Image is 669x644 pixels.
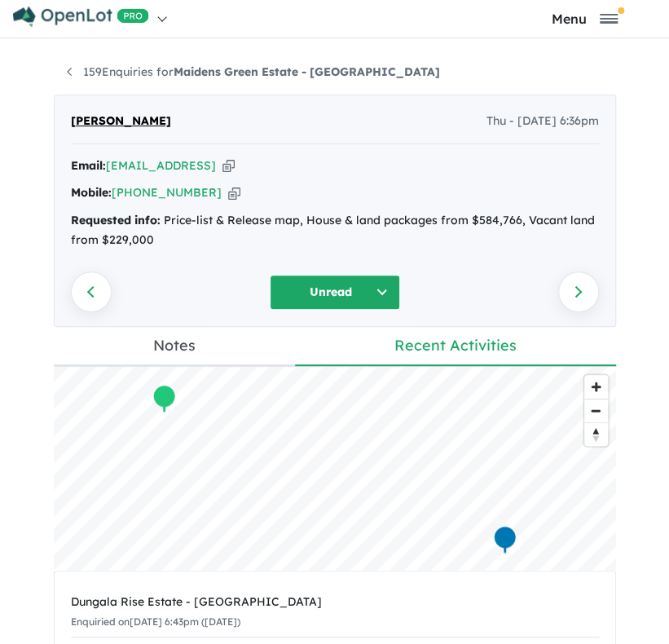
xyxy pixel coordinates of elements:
[584,375,608,399] button: Zoom in
[54,63,616,82] nav: breadcrumb
[67,64,440,79] a: 159Enquiries forMaidens Green Estate - [GEOGRAPHIC_DATA]
[228,184,240,201] button: Copy
[584,399,608,422] span: Zoom out
[584,422,608,446] button: Reset bearing to north
[152,383,176,413] div: Map marker
[295,327,616,367] a: Recent Activities
[492,524,517,554] div: Map marker
[71,588,599,637] a: Dungala Rise Estate - [GEOGRAPHIC_DATA]Enquiried on[DATE] 6:43pm ([DATE])
[71,213,161,227] strong: Requested info:
[71,615,240,628] small: Enquiried on [DATE] 6:43pm ([DATE])
[584,399,608,422] button: Zoom out
[54,327,295,367] a: Notes
[584,423,608,446] span: Reset bearing to north
[71,211,599,250] div: Price-list & Release map, House & land packages from $584,766, Vacant land from $229,000
[71,112,171,131] span: [PERSON_NAME]
[486,112,599,131] span: Thu - [DATE] 6:36pm
[112,185,222,200] a: [PHONE_NUMBER]
[270,275,400,310] button: Unread
[13,7,149,27] img: Openlot PRO Logo White
[504,11,665,26] button: Toggle navigation
[106,158,216,173] a: [EMAIL_ADDRESS]
[54,367,616,571] canvas: Map
[71,593,599,612] div: Dungala Rise Estate - [GEOGRAPHIC_DATA]
[222,157,235,174] button: Copy
[174,64,440,79] strong: Maidens Green Estate - [GEOGRAPHIC_DATA]
[71,185,112,200] strong: Mobile:
[71,158,106,173] strong: Email:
